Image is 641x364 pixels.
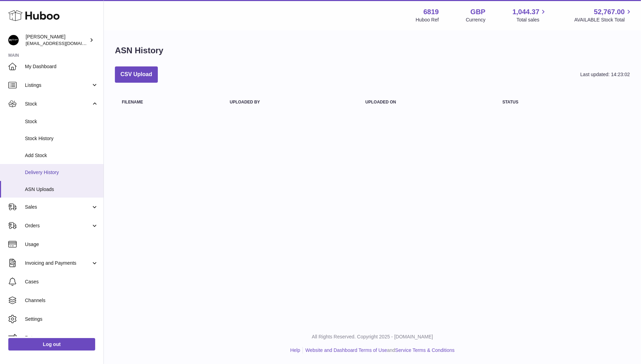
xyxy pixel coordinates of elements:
[305,347,387,353] a: Website and Dashboard Terms of Use
[580,71,630,78] div: Last updated: 14:23:02
[513,7,548,23] a: 1,044.37 Total sales
[25,260,91,266] span: Invoicing and Payments
[290,347,300,353] a: Help
[516,17,547,23] span: Total sales
[26,40,102,46] span: [EMAIL_ADDRESS][DOMAIN_NAME]
[115,93,223,111] th: Filename
[109,334,635,340] p: All Rights Reserved. Copyright 2025 - [DOMAIN_NAME]
[470,7,485,17] strong: GBP
[8,338,95,351] a: Log out
[513,7,540,17] span: 1,044.37
[574,7,633,23] a: 52,767.00 AVAILABLE Stock Total
[587,93,630,111] th: actions
[25,101,91,107] span: Stock
[395,347,455,353] a: Service Terms & Conditions
[25,169,98,176] span: Delivery History
[25,335,98,341] span: Returns
[25,135,98,142] span: Stock History
[466,17,486,23] div: Currency
[25,152,98,159] span: Add Stock
[574,17,633,23] span: AVAILABLE Stock Total
[26,34,88,47] div: [PERSON_NAME]
[303,347,454,354] li: and
[25,82,91,89] span: Listings
[25,186,98,193] span: ASN Uploads
[423,7,439,17] strong: 6819
[25,118,98,125] span: Stock
[223,93,359,111] th: Uploaded by
[115,45,163,56] h1: ASN History
[25,204,91,210] span: Sales
[25,279,98,285] span: Cases
[25,63,98,70] span: My Dashboard
[594,7,625,17] span: 52,767.00
[416,17,439,23] div: Huboo Ref
[25,297,98,304] span: Channels
[25,241,98,248] span: Usage
[25,222,91,229] span: Orders
[25,316,98,322] span: Settings
[115,66,158,83] button: CSV Upload
[496,93,587,111] th: Status
[359,93,496,111] th: Uploaded on
[8,35,19,45] img: amar@mthk.com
